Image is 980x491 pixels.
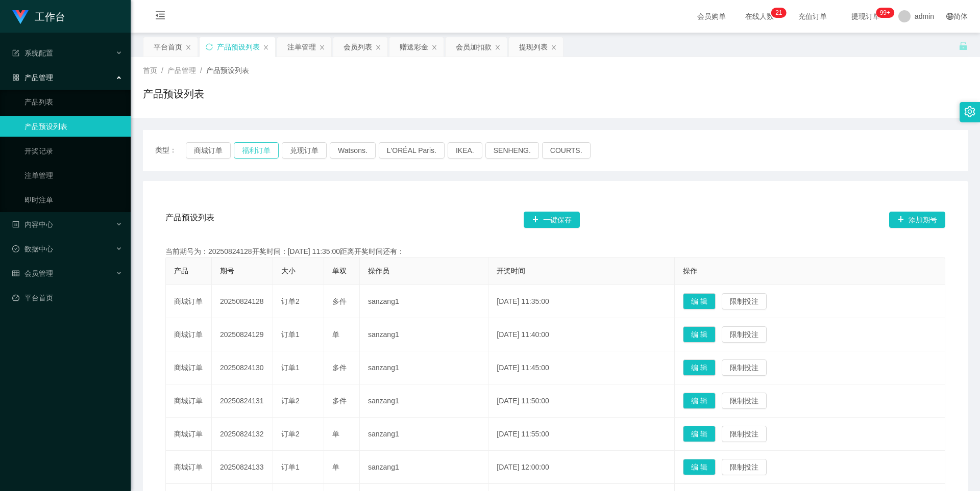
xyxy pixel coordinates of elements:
[12,74,19,81] i: 图标: appstore-o
[12,245,53,253] span: 数据中心
[185,44,191,50] i: 图标: close
[722,359,767,376] button: 限制投注
[946,13,953,20] i: 图标: global
[167,66,196,74] span: 产品管理
[959,41,968,50] i: 图标: unlock
[332,364,347,372] span: 多件
[206,43,213,50] i: 图标: sync
[166,384,212,418] td: 商城订单
[360,384,488,418] td: sanzang1
[722,393,767,409] button: 限制投注
[332,397,347,405] span: 多件
[488,285,675,318] td: [DATE] 11:35:00
[876,8,894,18] sup: 942
[775,8,779,18] p: 2
[154,37,182,57] div: 平台首页
[524,212,580,228] button: 图标: plus一键保存
[488,351,675,384] td: [DATE] 11:45:00
[281,397,300,405] span: 订单2
[456,37,492,57] div: 会员加扣款
[287,37,316,57] div: 注单管理
[488,418,675,451] td: [DATE] 11:55:00
[212,285,273,318] td: 20250824128
[495,44,501,50] i: 图标: close
[263,44,269,50] i: 图标: close
[212,418,273,451] td: 20250824132
[12,12,65,20] a: 工作台
[368,267,389,275] span: 操作员
[12,288,122,308] a: 图标: dashboard平台首页
[360,451,488,484] td: sanzang1
[281,463,300,471] span: 订单1
[332,267,347,275] span: 单双
[722,326,767,343] button: 限制投注
[683,293,716,309] button: 编 辑
[166,451,212,484] td: 商城订单
[24,141,122,161] a: 开奖记录
[683,426,716,442] button: 编 辑
[360,285,488,318] td: sanzang1
[212,318,273,351] td: 20250824129
[281,330,300,339] span: 订单1
[846,13,885,20] span: 提现订单
[35,1,65,33] h1: 工作台
[220,267,234,275] span: 期号
[24,190,122,210] a: 即时注单
[448,142,482,159] button: IKEA.
[722,459,767,475] button: 限制投注
[793,13,832,20] span: 充值订单
[683,393,716,409] button: 编 辑
[212,384,273,418] td: 20250824131
[143,86,204,101] h1: 产品预设列表
[683,326,716,343] button: 编 辑
[24,116,122,137] a: 产品预设列表
[722,293,767,309] button: 限制投注
[281,297,300,305] span: 订单2
[488,318,675,351] td: [DATE] 11:40:00
[519,37,548,57] div: 提现列表
[24,92,122,112] a: 产品列表
[360,318,488,351] td: sanzang1
[206,66,249,74] span: 产品预设列表
[683,459,716,475] button: 编 辑
[12,73,53,82] span: 产品管理
[431,44,437,50] i: 图标: close
[281,267,296,275] span: 大小
[155,142,186,159] span: 类型：
[344,37,372,57] div: 会员列表
[375,44,381,50] i: 图标: close
[360,351,488,384] td: sanzang1
[319,44,325,50] i: 图标: close
[12,270,19,277] i: 图标: table
[332,430,339,438] span: 单
[24,165,122,186] a: 注单管理
[166,285,212,318] td: 商城订单
[166,418,212,451] td: 商城订单
[551,44,557,50] i: 图标: close
[282,142,327,159] button: 兑现订单
[12,10,29,24] img: logo.9652507e.png
[165,212,214,228] span: 产品预设列表
[166,318,212,351] td: 商城订单
[12,220,53,228] span: 内容中心
[683,359,716,376] button: 编 辑
[332,330,339,339] span: 单
[488,384,675,418] td: [DATE] 11:50:00
[12,49,53,57] span: 系统配置
[330,142,376,159] button: Watsons.
[212,451,273,484] td: 20250824133
[542,142,591,159] button: COURTS.
[779,8,782,18] p: 1
[332,297,347,305] span: 多件
[12,49,19,57] i: 图标: form
[165,246,945,257] div: 当前期号为：20250824128开奖时间：[DATE] 11:35:00距离开奖时间还有：
[771,8,786,18] sup: 21
[12,269,53,277] span: 会员管理
[161,66,163,74] span: /
[889,212,945,228] button: 图标: plus添加期号
[143,1,178,33] i: 图标: menu-fold
[200,66,202,74] span: /
[360,418,488,451] td: sanzang1
[174,267,188,275] span: 产品
[400,37,428,57] div: 赠送彩金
